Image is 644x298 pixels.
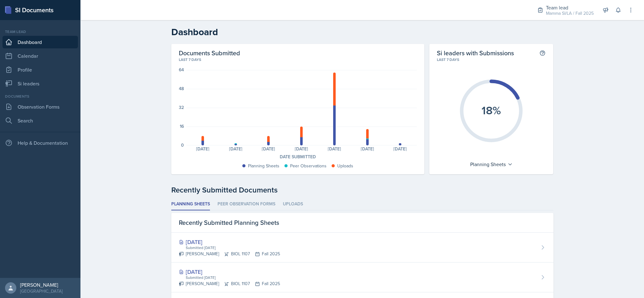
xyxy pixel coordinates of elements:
[179,49,417,57] h2: Documents Submitted
[3,94,78,99] div: Documents
[171,213,553,233] div: Recently Submitted Planning Sheets
[337,163,353,169] div: Uploads
[3,50,78,62] a: Calendar
[179,57,417,62] div: Last 7 days
[384,147,417,151] div: [DATE]
[171,184,553,196] div: Recently Submitted Documents
[3,77,78,90] a: Si leaders
[185,245,280,251] div: Submitted [DATE]
[179,238,280,246] div: [DATE]
[179,251,280,257] div: [PERSON_NAME] BIOL 1107 Fall 2025
[171,198,210,210] li: Planning Sheets
[171,233,553,263] a: [DATE] Submitted [DATE] [PERSON_NAME]BIOL 1107Fall 2025
[186,147,219,151] div: [DATE]
[283,198,303,210] li: Uploads
[3,137,78,149] div: Help & Documentation
[3,29,78,35] div: Team lead
[3,114,78,127] a: Search
[179,86,184,91] div: 48
[171,263,553,292] a: [DATE] Submitted [DATE] [PERSON_NAME]BIOL 1107Fall 2025
[171,26,553,38] h2: Dashboard
[437,49,514,57] h2: Si leaders with Submissions
[20,282,63,288] div: [PERSON_NAME]
[290,163,327,169] div: Peer Observations
[185,275,280,280] div: Submitted [DATE]
[179,105,184,110] div: 32
[179,268,280,276] div: [DATE]
[546,4,594,11] div: Team lead
[3,100,78,113] a: Observation Forms
[285,147,318,151] div: [DATE]
[179,68,184,72] div: 64
[181,143,184,147] div: 0
[318,147,351,151] div: [DATE]
[248,163,279,169] div: Planning Sheets
[179,280,280,287] div: [PERSON_NAME] BIOL 1107 Fall 2025
[351,147,384,151] div: [DATE]
[20,288,63,294] div: [GEOGRAPHIC_DATA]
[482,102,501,118] text: 18%
[252,147,285,151] div: [DATE]
[179,154,417,160] div: Date Submitted
[3,36,78,48] a: Dashboard
[217,198,275,210] li: Peer Observation Forms
[180,124,184,128] div: 16
[467,159,516,169] div: Planning Sheets
[219,147,252,151] div: [DATE]
[437,57,546,62] div: Last 7 days
[3,63,78,76] a: Profile
[546,10,594,17] div: Mamma SI/LA / Fall 2025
